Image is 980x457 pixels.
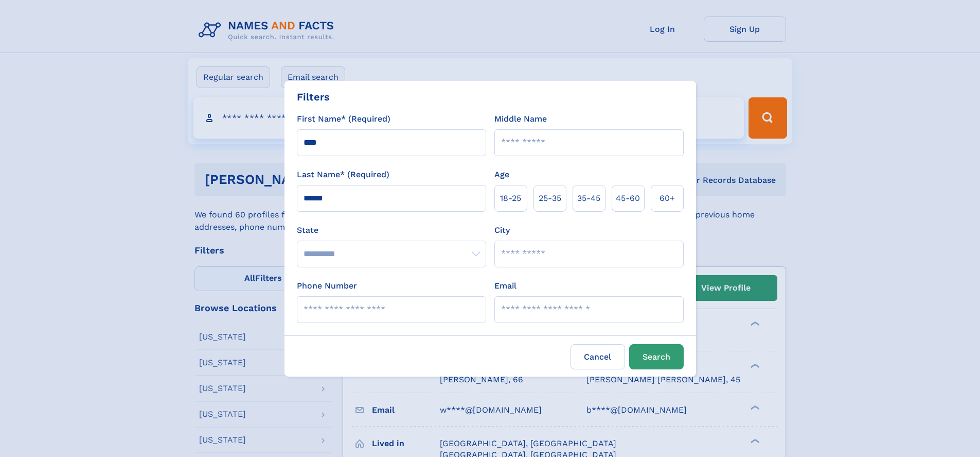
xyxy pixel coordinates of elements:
span: 18‑25 [500,192,521,205]
span: 45‑60 [616,192,640,205]
label: Cancel [571,344,625,369]
label: Middle Name [494,113,547,125]
button: Search [629,344,684,369]
span: 60+ [660,192,675,205]
div: Filters [297,89,330,105]
label: City [494,224,510,236]
label: Last Name* (Required) [297,168,389,181]
label: Age [494,168,509,181]
label: State [297,224,486,236]
span: 35‑45 [577,192,600,205]
label: Email [494,280,516,292]
span: 25‑35 [539,192,561,205]
label: Phone Number [297,280,357,292]
label: First Name* (Required) [297,113,390,125]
